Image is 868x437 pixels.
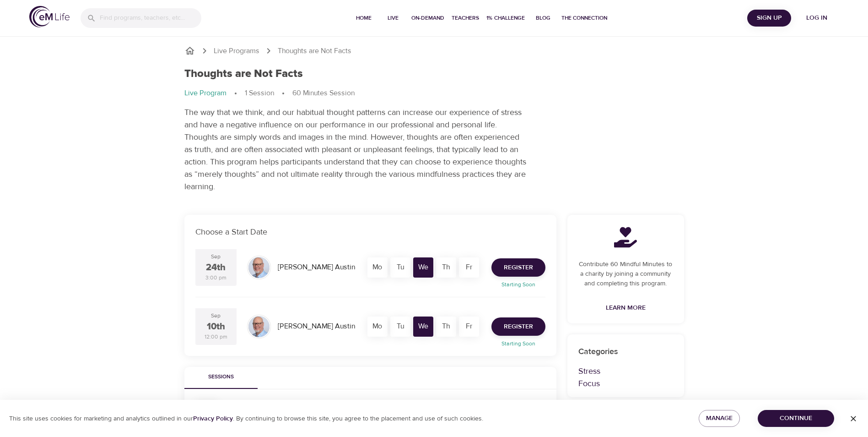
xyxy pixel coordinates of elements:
button: Manage [699,410,740,427]
div: Sep [211,253,221,261]
nav: breadcrumb [184,45,684,56]
div: Sep [211,312,221,320]
button: Register [491,258,545,277]
span: Sessions [190,372,252,382]
button: Log in [795,10,839,27]
span: Teachers [452,13,479,23]
p: 1 Session [245,88,274,98]
span: Sign Up [751,12,787,24]
div: 12:00 pm [205,333,227,341]
input: Find programs, teachers, etc... [100,8,201,28]
span: Live [382,13,404,23]
span: On-Demand [411,13,444,23]
button: Continue [758,410,834,427]
p: Stress [578,365,673,377]
span: Blog [532,13,554,23]
span: Manage [706,413,733,424]
p: Thoughts are Not Facts [278,46,351,56]
div: Th [436,317,456,337]
a: Live Programs [214,46,259,56]
p: Focus [578,377,673,390]
a: Privacy Policy [193,415,233,423]
div: 3:00 pm [205,274,226,282]
p: Categories [578,345,673,358]
p: The way that we think, and our habitual thought patterns can increase our experience of stress an... [184,106,528,193]
div: We [413,317,433,337]
img: logo [29,6,70,27]
p: 60 Minutes Session [292,88,355,98]
span: Register [504,262,533,273]
span: 1% Challenge [486,13,525,23]
div: Mo [367,317,388,337]
div: 10th [207,320,225,333]
span: Log in [798,12,835,24]
h1: Thoughts are Not Facts [184,67,303,81]
div: Fr [459,317,479,337]
p: Starting Soon [486,339,551,348]
div: [PERSON_NAME] Austin [274,258,359,276]
div: Mo [367,257,388,278]
p: Starting Soon [486,280,551,289]
p: Live Program [184,88,226,98]
div: Fr [459,257,479,278]
a: Learn More [602,300,649,317]
div: [PERSON_NAME] Austin [274,317,359,335]
p: Contribute 60 Mindful Minutes to a charity by joining a community and completing this program. [578,260,673,289]
div: Tu [390,257,410,278]
span: Continue [765,413,827,424]
span: Learn More [606,302,646,314]
p: Choose a Start Date [195,226,545,238]
div: We [413,257,433,278]
div: 24th [206,261,226,274]
div: Th [436,257,456,278]
button: Sign Up [747,10,791,27]
span: Home [353,13,375,23]
nav: breadcrumb [184,88,684,99]
span: Register [504,321,533,333]
div: Tu [390,317,410,337]
button: Register [491,317,545,336]
span: The Connection [561,13,607,23]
